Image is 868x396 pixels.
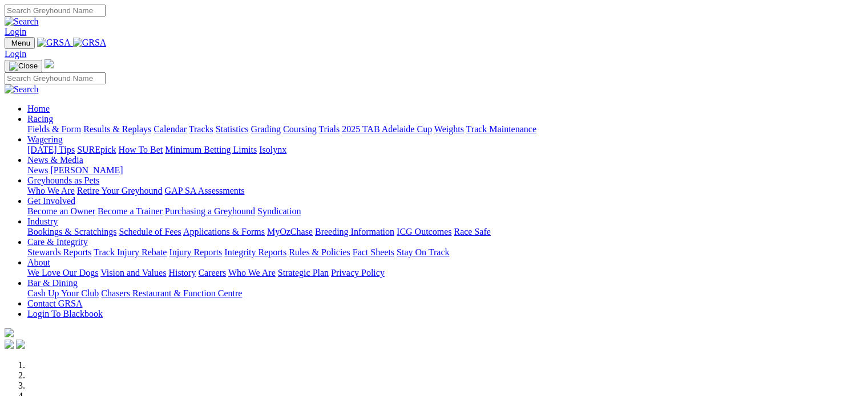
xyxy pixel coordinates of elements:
div: Care & Integrity [27,247,863,258]
a: We Love Our Dogs [27,268,98,277]
input: Search [5,5,106,17]
img: GRSA [37,38,71,48]
a: Care & Integrity [27,237,88,247]
a: Injury Reports [169,247,222,257]
a: Wagering [27,134,63,144]
a: Weights [434,124,464,134]
a: Login To Blackbook [27,309,103,319]
a: Trials [318,124,340,134]
a: Tracks [189,124,213,134]
img: facebook.svg [5,340,14,349]
a: Applications & Forms [183,227,265,236]
a: Home [27,104,50,113]
a: Who We Are [27,186,75,195]
a: Bookings & Scratchings [27,227,116,236]
a: Fact Sheets [353,247,394,257]
a: Cash Up Your Club [27,288,99,298]
a: About [27,258,50,267]
a: Login [5,27,26,36]
div: Get Involved [27,206,863,217]
img: Search [5,17,39,27]
a: Race Safe [454,227,490,236]
a: History [168,268,196,277]
a: Strategic Plan [278,268,329,277]
a: Schedule of Fees [119,227,181,236]
a: Get Involved [27,196,75,206]
a: Retire Your Greyhound [77,186,163,195]
a: GAP SA Assessments [165,186,245,195]
button: Toggle navigation [5,60,42,72]
a: Track Injury Rebate [94,247,167,257]
a: Privacy Policy [331,268,385,277]
div: Bar & Dining [27,288,863,299]
a: Minimum Betting Limits [165,145,257,154]
div: News & Media [27,165,863,175]
a: ICG Outcomes [397,227,451,236]
a: [DATE] Tips [27,145,75,154]
span: Menu [11,39,30,47]
a: Breeding Information [315,227,394,236]
div: Industry [27,227,863,237]
a: 2025 TAB Adelaide Cup [342,124,432,134]
a: SUREpick [77,145,116,154]
img: logo-grsa-white.png [5,328,14,337]
a: Rules & Policies [289,247,350,257]
a: MyOzChase [267,227,313,236]
a: Results & Replays [83,124,151,134]
a: Bar & Dining [27,278,78,288]
img: GRSA [73,38,107,48]
img: twitter.svg [16,340,25,349]
a: Login [5,49,26,59]
img: Close [9,62,38,71]
a: News [27,165,48,175]
a: Greyhounds as Pets [27,175,99,185]
a: [PERSON_NAME] [50,165,123,175]
a: How To Bet [119,145,163,154]
a: Industry [27,217,58,226]
a: Calendar [154,124,187,134]
a: Fields & Form [27,124,81,134]
div: About [27,268,863,278]
a: Racing [27,114,53,124]
a: Vision and Values [100,268,166,277]
a: Contact GRSA [27,299,82,308]
a: Purchasing a Greyhound [165,206,255,216]
a: Integrity Reports [224,247,286,257]
img: logo-grsa-white.png [45,59,54,68]
div: Greyhounds as Pets [27,186,863,196]
button: Toggle navigation [5,37,35,49]
img: Search [5,84,39,95]
a: Syndication [257,206,301,216]
a: Coursing [283,124,317,134]
a: Become an Owner [27,206,95,216]
input: Search [5,72,106,84]
a: Statistics [216,124,249,134]
a: Careers [198,268,226,277]
a: Who We Are [228,268,276,277]
a: News & Media [27,155,83,165]
a: Stewards Reports [27,247,91,257]
a: Isolynx [259,145,286,154]
a: Track Maintenance [466,124,536,134]
a: Chasers Restaurant & Function Centre [101,288,242,298]
div: Wagering [27,145,863,155]
a: Grading [251,124,281,134]
a: Stay On Track [397,247,449,257]
div: Racing [27,124,863,134]
a: Become a Trainer [98,206,163,216]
